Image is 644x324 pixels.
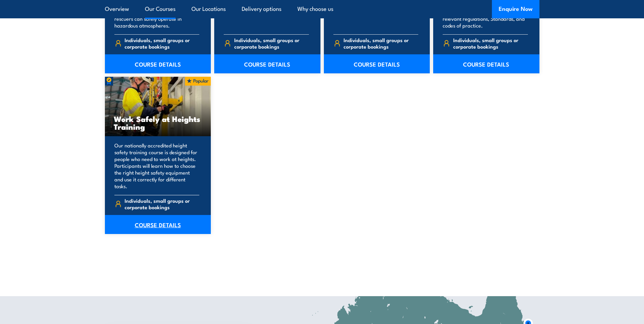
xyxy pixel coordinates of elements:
[453,37,528,50] span: Individuals, small groups or corporate bookings
[324,54,430,73] a: COURSE DETAILS
[125,197,199,210] span: Individuals, small groups or corporate bookings
[234,37,309,50] span: Individuals, small groups or corporate bookings
[105,215,211,234] a: COURSE DETAILS
[114,115,202,130] h3: Work Safely at Heights Training
[105,54,211,73] a: COURSE DETAILS
[214,54,320,73] a: COURSE DETAILS
[114,142,200,190] p: Our nationally accredited height safety training course is designed for people who need to work a...
[125,37,199,50] span: Individuals, small groups or corporate bookings
[433,54,539,73] a: COURSE DETAILS
[344,37,418,50] span: Individuals, small groups or corporate bookings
